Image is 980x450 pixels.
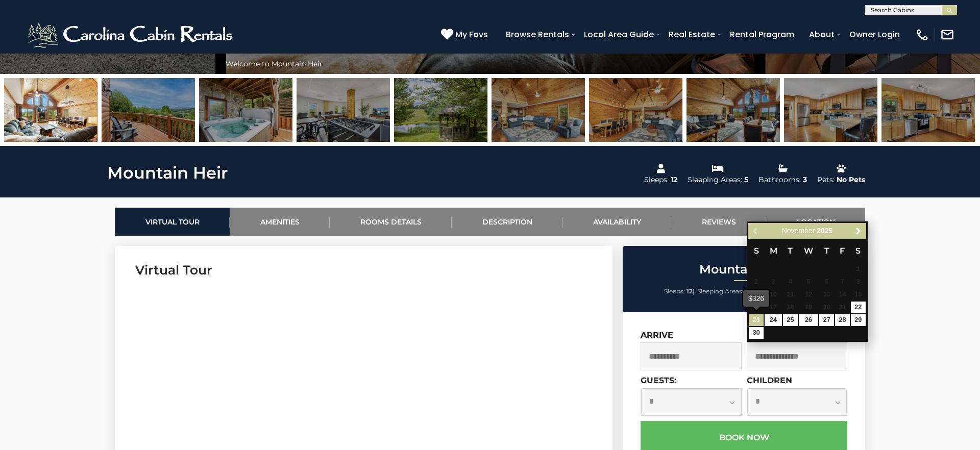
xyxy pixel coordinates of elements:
[783,276,798,288] span: 4
[765,302,782,313] span: 17
[671,208,766,236] a: Reviews
[851,302,866,313] a: 22
[749,276,764,288] span: 2
[135,261,592,279] h3: Virtual Tour
[765,276,782,288] span: 3
[579,26,659,43] a: Local Area Guide
[854,227,863,235] span: Next
[26,19,237,50] img: White-1-2.png
[799,314,818,326] a: 26
[754,246,759,256] span: Sunday
[562,208,671,236] a: Availability
[625,263,863,276] h2: Mountain Heir
[851,314,866,326] a: 29
[297,78,390,142] img: 166977699
[788,246,793,256] span: Tuesday
[835,289,850,301] span: 14
[725,26,799,43] a: Rental Program
[697,287,744,295] span: Sleeping Areas:
[501,26,574,43] a: Browse Rentals
[915,28,929,42] img: phone-regular-white.png
[115,208,230,236] a: Virtual Tour
[766,208,865,236] a: Location
[745,287,749,295] strong: 5
[852,224,865,237] a: Next
[799,289,818,301] span: 12
[589,78,682,142] img: 166977681
[799,302,818,313] span: 19
[819,276,834,288] span: 6
[851,276,866,288] span: 8
[747,376,792,385] label: Children
[881,78,975,142] img: 166977685
[687,287,693,295] strong: 12
[835,276,850,288] span: 7
[749,327,764,339] a: 30
[749,314,764,326] a: 23
[840,246,845,256] span: Friday
[441,28,491,41] a: My Favs
[819,302,834,313] span: 20
[4,78,97,142] img: 166977682
[765,314,782,326] a: 24
[220,54,759,74] div: Welcome to Mountain Heir
[940,28,954,42] img: mail-regular-white.png
[697,285,751,298] li: |
[765,289,782,301] span: 10
[784,78,877,142] img: 166977684
[230,208,330,236] a: Amenities
[851,263,866,275] span: 1
[782,227,815,235] span: November
[199,78,292,142] img: 166977703
[641,330,673,340] label: Arrive
[824,246,829,256] span: Thursday
[664,26,720,43] a: Real Estate
[783,314,798,326] a: 25
[819,314,834,326] a: 27
[804,246,813,256] span: Wednesday
[455,28,488,41] span: My Favs
[851,289,866,301] span: 15
[664,285,695,298] li: |
[819,289,834,301] span: 13
[835,314,850,326] a: 28
[844,26,905,43] a: Owner Login
[804,26,840,43] a: About
[492,78,585,142] img: 166977680
[799,276,818,288] span: 5
[664,287,685,295] span: Sleeps:
[330,208,452,236] a: Rooms Details
[855,246,861,256] span: Saturday
[817,227,832,235] span: 2025
[102,78,195,142] img: 166977708
[743,290,769,307] div: $326
[394,78,487,142] img: 166977714
[770,246,777,256] span: Monday
[687,78,780,142] img: 166977683
[452,208,562,236] a: Description
[641,376,676,385] label: Guests:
